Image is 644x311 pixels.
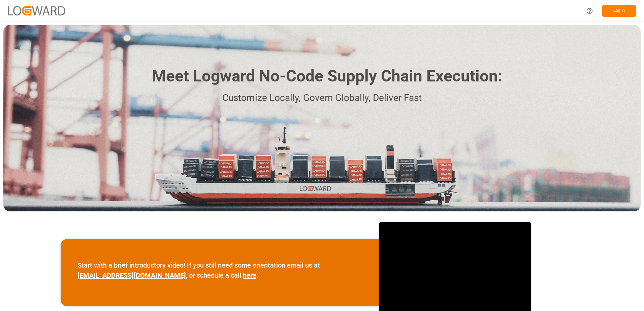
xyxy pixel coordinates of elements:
p: Customize Locally, Govern Globally, Deliver Fast [142,91,502,106]
img: Logward_new_orange.png [8,6,65,15]
button: Log In [602,5,636,17]
button: Help Center [582,3,597,19]
a: [EMAIL_ADDRESS][DOMAIN_NAME] [77,271,186,279]
a: here [243,271,256,279]
p: Start with a brief introductory video! If you still need some orientation email us at , or schedu... [77,260,362,280]
h1: Meet Logward No-Code Supply Chain Execution: [152,64,502,88]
